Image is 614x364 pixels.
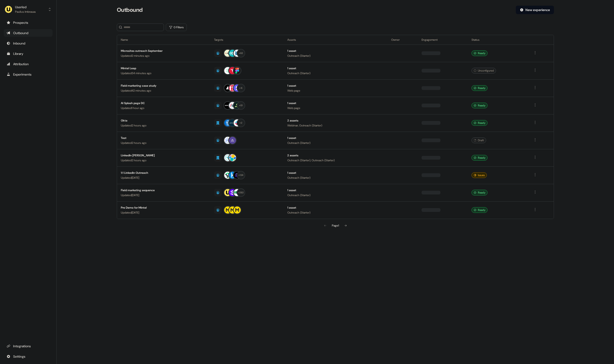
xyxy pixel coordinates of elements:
div: Updated [DATE] [121,210,207,215]
div: Pre Demo for Mintel [121,205,207,210]
div: 1 asset [287,205,384,210]
div: + 6 [239,86,242,90]
div: Updated 2 minutes ago [121,53,207,58]
div: Outbound [7,31,50,35]
div: Updated 42 minutes ago [121,88,207,93]
th: Engagement [418,35,468,44]
button: New experience [516,6,554,14]
a: Go to templates [4,50,53,57]
div: Mintel Leap [121,66,207,71]
div: Updated 1 hour ago [121,106,207,110]
div: Outreach (Starter) [287,210,384,215]
div: Field marketing case study [121,83,207,88]
div: Ready [472,155,488,161]
div: Attribution [7,62,50,66]
div: Paulius Imbrasas [15,9,36,14]
div: Outreach (Starter) [287,193,384,198]
div: 1:1 Linkedin Outreach [121,170,207,175]
div: 1 asset [287,188,384,193]
button: 0 Filters [166,24,187,31]
div: 1 asset [287,170,384,175]
div: Integrations [7,344,50,348]
div: Ready [472,207,488,213]
div: Test [121,136,207,140]
div: Updated 34 minutes ago [121,71,207,76]
th: Assets [284,35,388,44]
div: Draft [472,138,486,143]
div: Microsites outreach September [121,49,207,53]
div: Updated 2 hours ago [121,158,207,163]
div: Issues [472,172,487,178]
th: Owner [387,35,418,44]
div: Updated 2 hours ago [121,141,207,145]
div: Experiments [7,72,50,77]
a: Go to prospects [4,19,53,26]
button: UserledPaulius Imbrasas [4,4,53,15]
div: 1 asset [287,49,384,53]
th: Status [468,35,529,44]
div: Outreach (Starter), Outreach (Starter) [287,158,384,163]
div: 1 asset [287,66,384,71]
div: Outreach (Starter) [287,175,384,180]
div: Settings [7,354,50,359]
div: + 124 [238,173,243,177]
div: Outreach (Starter) [287,141,384,145]
div: LinkedIn [PERSON_NAME] [121,153,207,158]
div: Updated [DATE] [121,175,207,180]
a: Go to Inbound [4,40,53,47]
div: Web page [287,106,384,110]
div: Ready [472,190,488,195]
div: Ready [472,85,488,91]
div: Unconfigured [472,68,496,73]
div: Ready [472,120,488,126]
div: + 2 [240,121,242,125]
div: Inbound [7,41,50,46]
div: Field marketing sequence [121,188,207,193]
div: 1 asset [287,136,384,140]
a: Go to attribution [4,60,53,68]
div: Outreach (Starter) [287,53,384,58]
a: Go to outbound experience [4,29,53,37]
div: + 62 [239,51,243,55]
div: Library [7,51,50,56]
th: Name [117,35,210,44]
div: Web page [287,88,384,93]
div: + 282 [238,190,244,195]
div: AI Splash page DC [121,101,207,105]
div: Prospects [7,20,50,25]
h3: Outbound [117,6,143,13]
div: Ready [472,103,488,108]
div: Webinar, Outreach (Starter) [287,123,384,128]
div: Outreach (Starter) [287,71,384,76]
div: Userled [15,5,36,9]
div: 1 asset [287,83,384,88]
div: Okta [121,118,207,123]
div: Updated [DATE] [121,193,207,198]
div: 2 assets [287,153,384,158]
div: 2 assets [287,118,384,123]
a: Go to experiments [4,71,53,78]
a: Go to integrations [4,342,53,350]
div: + 51 [239,103,243,108]
div: Updated 2 hours ago [121,123,207,128]
th: Targets [210,35,284,44]
div: Page 1 [332,223,339,228]
div: 1 asset [287,101,384,105]
a: Go to integrations [4,353,53,360]
div: Ready [472,50,488,56]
